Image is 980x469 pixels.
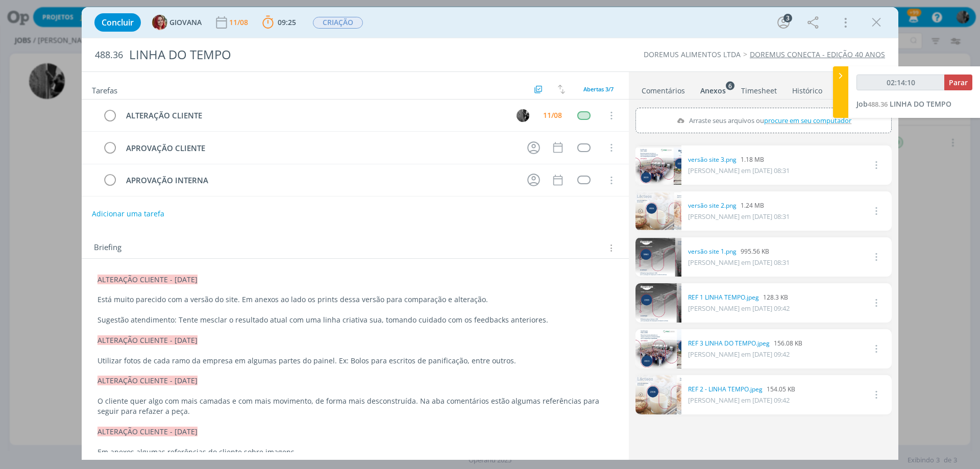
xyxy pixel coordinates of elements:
button: 09:25 [260,14,299,31]
img: arrow-down-up.svg [558,85,565,94]
button: Concluir [94,13,141,32]
button: Adicionar uma tarefa [91,205,165,223]
p: Utilizar fotos de cada ramo da empresa em algumas partes do painel. Ex: Bolos para escritos de pa... [97,356,613,366]
a: REF 1 LINHA TEMPO.jpeg [688,293,759,302]
p: Está muito parecido com a versão do site. Em anexos ao lado os prints dessa versão para comparaçã... [97,294,613,305]
div: 1.24 MB [688,201,790,210]
div: APROVAÇÃO CLIENTE [121,142,518,155]
span: 09:25 [278,17,296,27]
div: ALTERAÇÃO CLIENTE [121,109,507,122]
span: Parar [949,78,968,87]
span: Tarefas [92,83,117,95]
a: Comentários [641,81,685,96]
a: REF 3 LINHA DO TEMPO.jpeg [688,339,770,348]
span: [PERSON_NAME] em [DATE] 08:31 [688,258,790,267]
div: 1.18 MB [688,155,790,164]
p: O cliente quer algo com mais camadas e com mais movimento, de forma mais desconstruída. Na aba co... [97,396,613,416]
button: 3 [775,14,792,31]
span: [PERSON_NAME] em [DATE] 08:31 [688,212,790,221]
span: [PERSON_NAME] em [DATE] 09:42 [688,396,790,405]
div: 11/08 [229,19,250,26]
button: Parar [944,75,972,90]
a: versão site 1.png [688,247,737,256]
a: DOREMUS CONECTA - EDIÇÃO 40 ANOS [750,50,885,59]
span: 488.36 [868,100,888,109]
span: 488.36 [95,50,123,61]
div: 3 [783,14,792,22]
img: P [517,109,529,122]
p: Sugestão atendimento: Tente mesclar o resultado atual com uma linha criativa sua, tomando cuidado... [97,315,613,325]
div: LINHA DO TEMPO [125,42,552,67]
span: GIOVANA [169,19,202,26]
div: Anexos [700,86,726,96]
a: Job488.36LINHA DO TEMPO [856,99,951,109]
span: Concluir [102,18,134,27]
a: Histórico [792,81,823,96]
img: G [152,15,167,30]
span: ALTERAÇÃO CLIENTE - [DATE] [97,427,198,436]
span: Briefing [94,241,121,255]
button: P [515,108,530,123]
a: versão site 3.png [688,155,737,164]
sup: 6 [726,81,734,90]
span: procure em seu computador [764,116,851,125]
a: versão site 2.png [688,201,737,210]
span: [PERSON_NAME] em [DATE] 09:42 [688,304,790,313]
div: 128.3 KB [688,293,790,302]
a: Timesheet [741,81,777,96]
span: [PERSON_NAME] em [DATE] 08:31 [688,166,790,175]
span: ALTERAÇÃO CLIENTE - [DATE] [97,335,198,345]
label: Arraste seus arquivos ou [672,114,854,127]
button: CRIAÇÃO [312,16,363,29]
p: Em anexos algumas referências do cliente sobre imagens. [97,447,613,457]
a: DOREMUS ALIMENTOS LTDA [644,50,741,59]
div: APROVAÇÃO INTERNA [121,174,518,187]
span: CRIAÇÃO [313,17,363,29]
span: Abertas 3/7 [583,85,614,93]
button: GGIOVANA [152,15,202,30]
span: LINHA DO TEMPO [890,99,951,109]
span: [PERSON_NAME] em [DATE] 09:42 [688,350,790,359]
div: 11/08 [543,112,562,119]
span: ALTERAÇÃO CLIENTE - [DATE] [97,275,198,284]
a: REF 2 - LINHA TEMPO.jpeg [688,385,763,394]
div: 995.56 KB [688,247,790,256]
div: dialog [82,7,898,460]
div: 156.08 KB [688,339,802,348]
span: ALTERAÇÃO CLIENTE - [DATE] [97,376,198,385]
div: 154.05 KB [688,385,795,394]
